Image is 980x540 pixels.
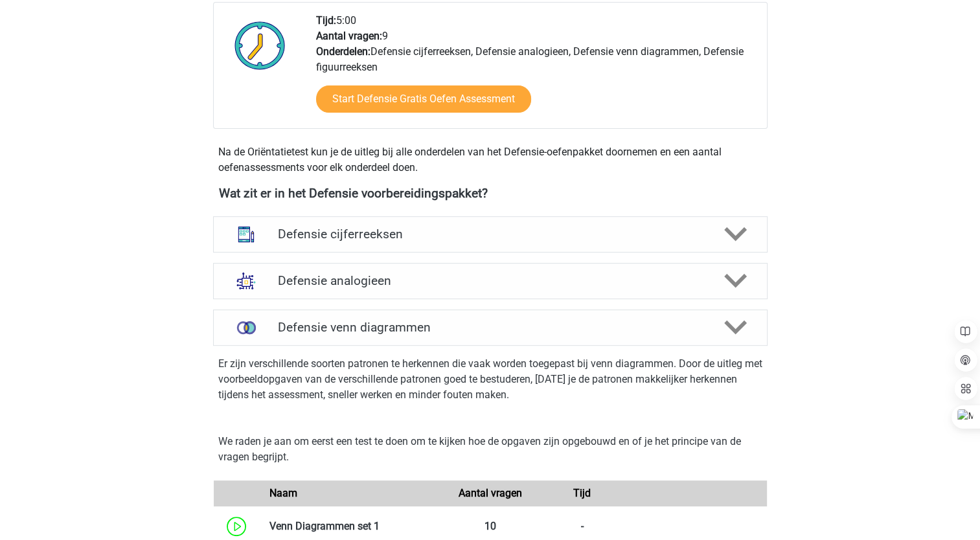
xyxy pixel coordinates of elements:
b: Onderdelen: [316,45,370,58]
a: venn diagrammen Defensie venn diagrammen [208,309,773,346]
img: cijferreeksen [229,218,263,251]
img: venn diagrammen [229,311,263,344]
a: Start Defensie Gratis Oefen Assessment [316,85,531,113]
h4: Defensie venn diagrammen [278,320,702,335]
h4: Wat zit er in het Defensie voorbereidingspakket? [219,186,762,201]
div: Na de Oriëntatietest kun je de uitleg bij alle onderdelen van het Defensie-oefenpakket doornemen ... [213,144,768,175]
div: Naam [260,486,444,501]
h4: Defensie cijferreeksen [278,227,702,242]
img: analogieen [229,264,263,298]
a: cijferreeksen Defensie cijferreeksen [208,216,773,253]
div: Aantal vragen [444,486,536,501]
p: Er zijn verschillende soorten patronen te herkennen die vaak worden toegepast bij venn diagrammen... [218,356,762,403]
b: Aantal vragen: [316,30,382,42]
p: We raden je aan om eerst een test te doen om te kijken hoe de opgaven zijn opgebouwd en of je het... [218,434,762,465]
a: analogieen Defensie analogieen [208,263,773,299]
div: Venn Diagrammen set 1 [260,519,444,534]
h4: Defensie analogieen [278,273,702,288]
b: Tijd: [316,14,336,27]
div: Tijd [536,486,628,501]
div: 5:00 9 Defensie cijferreeksen, Defensie analogieen, Defensie venn diagrammen, Defensie figuurreeksen [306,13,766,128]
img: Klok [227,13,293,78]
